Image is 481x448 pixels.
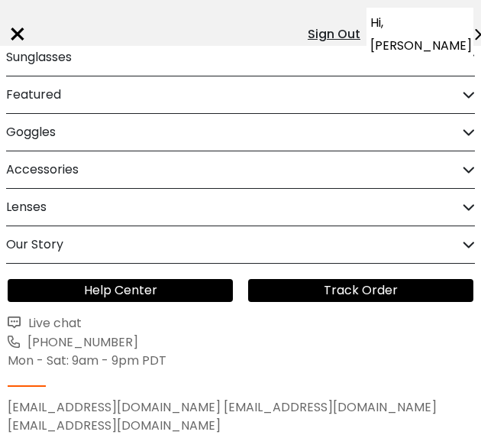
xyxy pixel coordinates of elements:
[8,398,221,417] a: [EMAIL_ADDRESS][DOMAIN_NAME]
[8,333,473,352] a: [PHONE_NUMBER]
[6,226,63,263] h2: Our Story
[248,279,473,302] a: Track Order
[308,25,360,44] div: Sign Out
[6,189,47,226] h2: Lenses
[8,352,473,370] div: Mon - Sat: 9am - 9pm PDT
[224,398,437,417] a: [EMAIL_ADDRESS][DOMAIN_NAME]
[8,417,221,435] a: [EMAIL_ADDRESS][DOMAIN_NAME]
[8,11,27,57] div: ×
[8,279,233,302] a: Help Center
[23,333,138,351] span: [PHONE_NUMBER]
[6,39,72,76] h2: Sunglasses
[6,76,61,113] h2: Featured
[6,114,56,151] h2: Goggles
[370,11,472,57] span: Hi, [PERSON_NAME]
[24,314,82,332] span: Live chat
[6,151,79,188] h2: Accessories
